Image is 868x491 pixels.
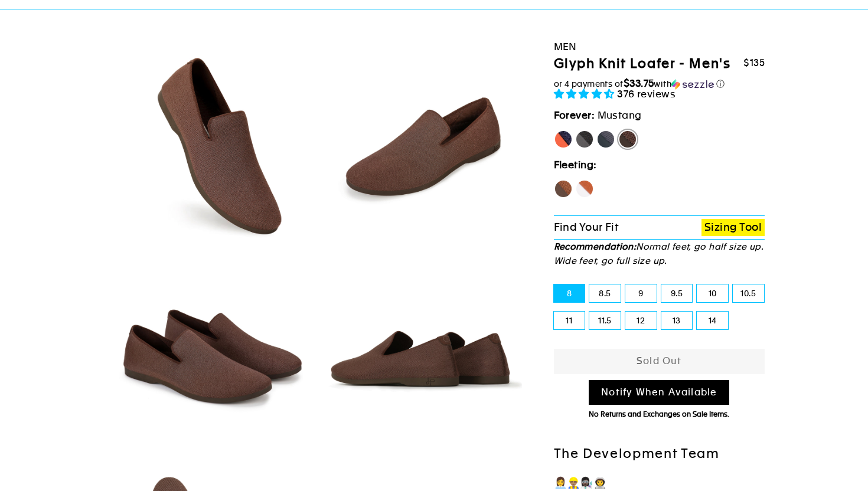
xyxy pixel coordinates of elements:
[554,109,595,121] strong: Forever:
[697,312,728,329] label: 14
[625,284,657,302] label: 9
[554,349,765,374] button: Sold Out
[554,130,573,149] label: [PERSON_NAME]
[109,256,310,457] img: Mustang
[554,221,619,233] span: Find Your Fit
[554,179,573,198] label: Hawk
[637,355,682,366] span: Sold Out
[701,219,765,236] a: Sizing Tool
[589,380,729,405] a: Notify When Available
[671,79,714,90] img: Sezzle
[743,57,765,68] span: $135
[661,312,693,329] label: 13
[554,312,585,329] label: 11
[321,44,522,245] img: Mustang
[624,77,654,89] span: $33.75
[733,284,764,302] label: 10.5
[554,39,765,55] div: Men
[589,312,621,329] label: 11.5
[554,55,731,73] h1: Glyph Knit Loafer - Men's
[618,130,637,149] label: Mustang
[554,159,597,171] strong: Fleeting:
[554,284,585,302] label: 8
[598,109,642,121] span: Mustang
[554,88,618,100] span: 4.73 stars
[625,312,657,329] label: 12
[554,78,765,90] div: or 4 payments of$33.75withSezzle Click to learn more about Sezzle
[321,256,522,457] img: Mustang
[575,130,594,149] label: Panther
[661,284,693,302] label: 9.5
[589,410,729,418] span: No Returns and Exchanges on Sale Items.
[554,78,765,90] div: or 4 payments of with
[575,179,594,198] label: Fox
[697,284,728,302] label: 10
[596,130,615,149] label: Rhino
[554,446,765,463] h2: The Development Team
[589,284,621,302] label: 8.5
[109,44,310,245] img: Mustang
[554,241,637,251] strong: Recommendation:
[554,240,765,268] p: Normal feet, go half size up. Wide feet, go full size up.
[617,88,676,100] span: 376 reviews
